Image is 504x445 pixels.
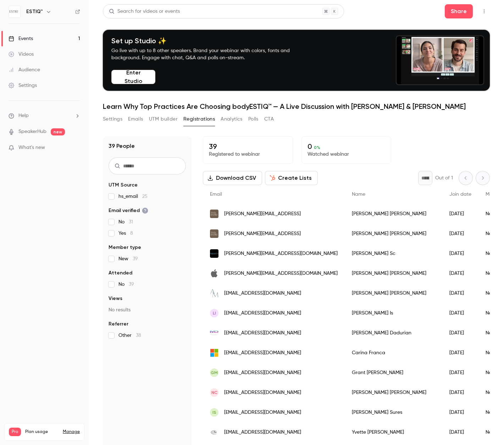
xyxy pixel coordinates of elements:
[130,231,133,236] span: 8
[9,82,37,89] div: Settings
[345,363,442,383] div: Grant [PERSON_NAME]
[129,282,134,287] span: 39
[211,389,217,396] span: NC
[442,263,478,283] div: [DATE]
[265,171,318,185] button: Create Lists
[345,343,442,363] div: Carina Franca
[118,332,141,339] span: Other
[9,51,34,58] div: Videos
[109,142,135,150] h1: 39 People
[442,343,478,363] div: [DATE]
[133,256,138,261] span: 39
[345,383,442,402] div: [PERSON_NAME] [PERSON_NAME]
[109,207,148,214] span: Email verified
[109,244,141,251] span: Member type
[209,142,287,151] p: 39
[210,428,218,436] img: olivehealthfl.com
[224,210,301,218] span: [PERSON_NAME][EMAIL_ADDRESS]
[442,383,478,402] div: [DATE]
[442,224,478,244] div: [DATE]
[345,244,442,263] div: [PERSON_NAME] Sc
[211,369,218,376] span: GM
[109,182,186,339] section: facet-groups
[109,321,128,328] span: Referrer
[345,204,442,224] div: [PERSON_NAME] [PERSON_NAME]
[109,182,138,189] span: UTM Source
[26,8,43,15] h6: ESTIQ™
[442,323,478,343] div: [DATE]
[264,113,274,125] button: CTA
[210,210,218,218] img: estiq.ai
[213,310,216,316] span: LI
[224,250,338,257] span: [PERSON_NAME][EMAIL_ADDRESS][DOMAIN_NAME]
[345,422,442,442] div: Yvette [PERSON_NAME]
[345,323,442,343] div: [PERSON_NAME] Dadurian
[442,244,478,263] div: [DATE]
[442,204,478,224] div: [DATE]
[435,174,453,182] p: Out of 1
[118,193,148,200] span: hs_email
[111,37,306,45] h4: Set up Studio ✨
[210,249,218,258] img: ballancerpro.com
[224,270,338,277] span: [PERSON_NAME][EMAIL_ADDRESS][DOMAIN_NAME]
[224,409,301,416] span: [EMAIL_ADDRESS][DOMAIN_NAME]
[128,113,143,125] button: Emails
[210,329,218,337] img: mdbeautylabs.com
[9,66,40,73] div: Audience
[103,102,490,111] h1: Learn Why Top Practices Are Choosing bodyESTIQ™ — A Live Discussion with [PERSON_NAME] & [PERSON_...
[442,422,478,442] div: [DATE]
[308,142,386,151] p: 0
[111,70,155,84] button: Enter Studio
[9,112,80,119] li: help-dropdown-opener
[210,229,218,238] img: estiq.ai
[345,224,442,244] div: [PERSON_NAME] [PERSON_NAME]
[9,35,33,42] div: Events
[345,402,442,422] div: [PERSON_NAME] Sures
[118,218,133,226] span: No
[224,369,301,377] span: [EMAIL_ADDRESS][DOMAIN_NAME]
[210,349,218,357] img: live.com
[248,113,259,125] button: Polls
[224,310,301,317] span: [EMAIL_ADDRESS][DOMAIN_NAME]
[449,192,471,197] span: Join date
[109,269,132,277] span: Attended
[224,230,301,238] span: [PERSON_NAME][EMAIL_ADDRESS]
[210,269,218,278] img: mac.com
[18,144,45,151] span: What's new
[109,295,122,302] span: Views
[221,113,243,125] button: Analytics
[314,145,320,150] span: 0 %
[18,112,29,119] span: Help
[210,192,222,197] span: Email
[224,290,301,297] span: [EMAIL_ADDRESS][DOMAIN_NAME]
[203,171,262,185] button: Download CSV
[118,281,134,288] span: No
[442,303,478,323] div: [DATE]
[345,263,442,283] div: [PERSON_NAME] [PERSON_NAME]
[109,8,180,15] div: Search for videos or events
[18,128,46,135] a: SpeakerHub
[63,429,80,435] a: Manage
[224,429,301,436] span: [EMAIL_ADDRESS][DOMAIN_NAME]
[224,349,301,357] span: [EMAIL_ADDRESS][DOMAIN_NAME]
[118,230,133,237] span: Yes
[111,47,306,61] p: Go live with up to 8 other speakers. Brand your webinar with colors, fonts and background. Engage...
[9,428,21,436] span: Pro
[118,255,138,262] span: New
[51,128,65,135] span: new
[442,402,478,422] div: [DATE]
[142,194,148,199] span: 25
[149,113,178,125] button: UTM builder
[345,283,442,303] div: [PERSON_NAME] [PERSON_NAME]
[212,409,216,416] span: IS
[183,113,215,125] button: Registrations
[209,151,287,158] p: Registered to webinar
[210,289,218,297] img: amskinhealth.com
[129,219,133,224] span: 31
[445,4,473,18] button: Share
[224,329,301,337] span: [EMAIL_ADDRESS][DOMAIN_NAME]
[345,303,442,323] div: [PERSON_NAME] Is
[442,363,478,383] div: [DATE]
[136,333,141,338] span: 38
[308,151,386,158] p: Watched webinar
